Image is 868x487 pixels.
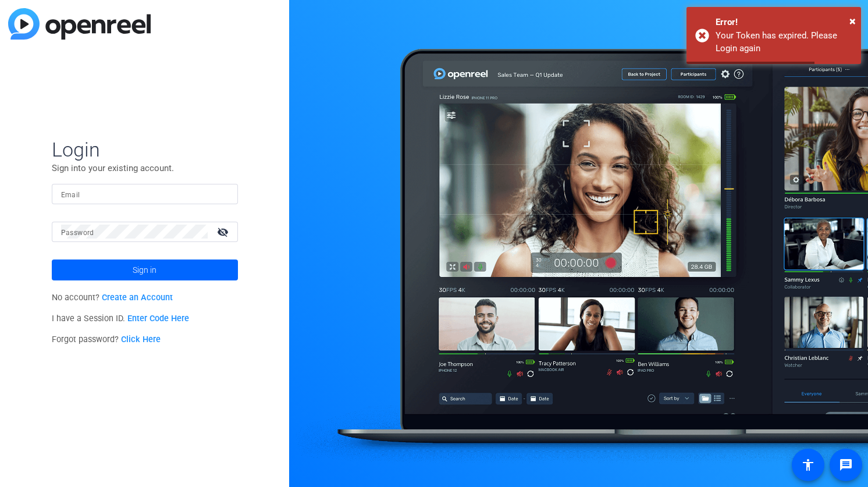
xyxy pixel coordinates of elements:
[61,229,94,237] mat-label: Password
[52,137,238,162] span: Login
[839,458,853,472] mat-icon: message
[52,162,238,175] p: Sign into your existing account.
[102,293,173,303] a: Create an Account
[121,335,161,344] a: Click Here
[8,8,151,40] img: blue-gradient.svg
[849,14,856,28] span: ×
[127,314,189,324] a: Enter Code Here
[52,335,161,344] span: Forgot password?
[801,458,815,472] mat-icon: accessibility
[61,191,80,199] mat-label: Email
[716,16,852,29] div: Error!
[61,187,229,201] input: Enter Email Address
[52,314,190,324] span: I have a Session ID.
[716,29,852,55] div: Your Token has expired. Please Login again
[52,260,238,280] button: Sign in
[133,255,156,285] span: Sign in
[52,293,173,303] span: No account?
[210,223,238,240] mat-icon: visibility_off
[849,12,856,30] button: Close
